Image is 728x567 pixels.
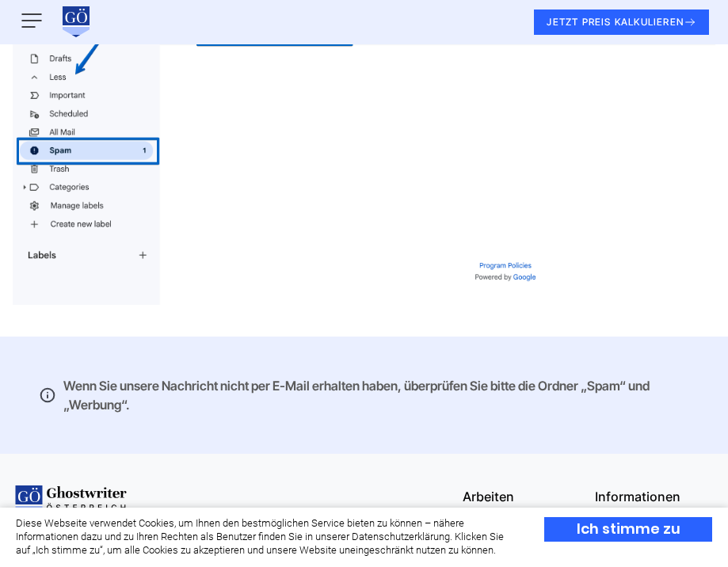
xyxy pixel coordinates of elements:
div: Arbeiten [463,485,552,508]
button: JETZT PREIS KALKULIEREN [534,10,709,35]
div: Informationen [595,485,707,508]
img: Menu open [19,8,44,33]
img: wirschreiben [60,6,92,38]
div: Ich stimme zu [544,517,712,542]
img: logo-footer [13,485,127,517]
div: Diese Webseite verwendet Cookies, um Ihnen den bestmöglichen Service bieten zu können – nähere In... [16,517,516,557]
strong: Wenn Sie unsere Nachricht nicht per E-Mail erhalten haben, überprüfen Sie bitte die Ordner „Spam“... [63,378,650,413]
